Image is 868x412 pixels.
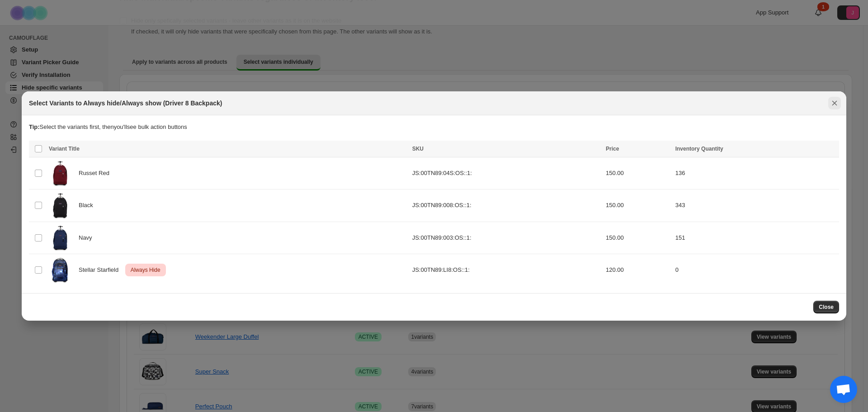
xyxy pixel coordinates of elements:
[603,189,673,222] td: 150.00
[673,222,839,254] td: 151
[79,201,98,210] span: Black
[410,254,603,286] td: JS:00TN89:LI8:OS::1:
[675,146,723,152] span: Inventory Quantity
[129,265,162,275] span: Always Hide
[603,222,673,254] td: 150.00
[29,99,222,108] h2: Select Variants to Always hide/Always show (Driver 8 Backpack)
[79,265,123,275] span: Stellar Starfield
[29,123,839,132] p: Select the variants first, then you'll see bulk action buttons
[606,146,619,152] span: Price
[410,222,603,254] td: JS:00TN89:003:OS::1:
[819,303,834,311] span: Close
[410,157,603,189] td: JS:00TN89:04S:OS::1:
[49,225,71,251] img: TN89_003_FRONT_3822e844-b262-4d70-acc7-3dccf2d971c6.png
[410,189,603,222] td: JS:00TN89:008:OS::1:
[412,146,424,152] span: SKU
[79,169,114,178] span: Russet Red
[813,301,839,313] button: Close
[49,146,80,152] span: Variant Title
[29,123,40,130] strong: Tip:
[830,376,857,403] div: Open chat
[49,257,71,283] img: JS00TN89LI8_-FRONT.png
[603,157,673,189] td: 150.00
[673,254,839,286] td: 0
[828,97,841,109] button: Close
[79,233,97,242] span: Navy
[673,157,839,189] td: 136
[673,189,839,222] td: 343
[603,254,673,286] td: 120.00
[49,160,71,186] img: TN89_04S_FRONT_eddefc3e-14fe-4ec7-a1d2-05c92f44fe95.png
[49,192,71,218] img: TN89_008_FRONT_38b5404f-bbb3-4b07-9de3-8135f559796e.png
